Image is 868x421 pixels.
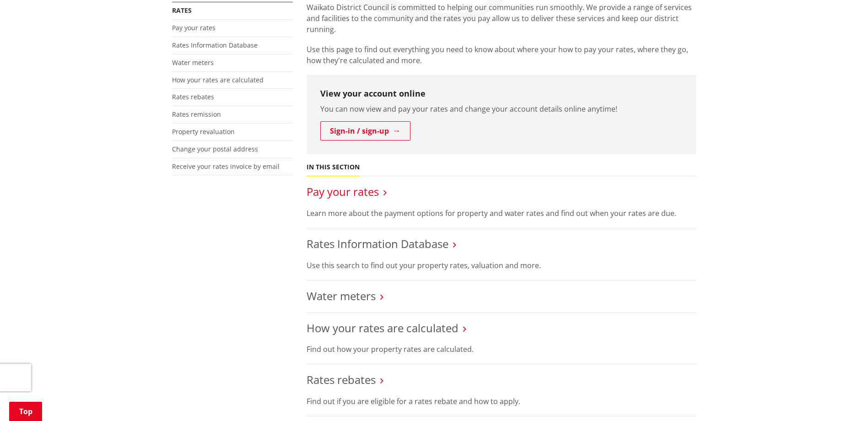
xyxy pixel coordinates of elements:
iframe: Messenger Launcher [826,383,859,416]
p: Find out if you are eligible for a rates rebate and how to apply. [307,396,696,407]
a: Pay your rates [172,23,216,32]
p: Use this search to find out your property rates, valuation and more. [307,260,696,271]
a: Water meters [172,58,214,67]
a: How your rates are calculated [172,76,264,84]
p: Use this page to find out everything you need to know about where your how to pay your rates, whe... [307,44,696,66]
a: Property revaluation [172,127,235,136]
a: Sign-in / sign-up [320,121,410,140]
a: Rates Information Database [307,236,448,251]
h5: In this section [307,163,360,171]
a: Rates [172,6,192,15]
a: Top [9,402,42,421]
a: Pay your rates [307,184,379,199]
a: Rates remission [172,110,221,119]
a: Change your postal address [172,145,258,153]
h3: View your account online [320,89,683,99]
p: Find out how your property rates are calculated. [307,344,696,355]
a: Rates rebates [307,372,376,387]
a: Rates rebates [172,92,214,101]
a: Rates Information Database [172,41,258,49]
p: Learn more about the payment options for property and water rates and find out when your rates ar... [307,208,696,219]
p: You can now view and pay your rates and change your account details online anytime! [320,103,683,114]
a: Receive your rates invoice by email [172,162,280,171]
a: How your rates are calculated [307,320,458,335]
a: Water meters [307,288,376,303]
p: Waikato District Council is committed to helping our communities run smoothly. We provide a range... [307,2,696,35]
